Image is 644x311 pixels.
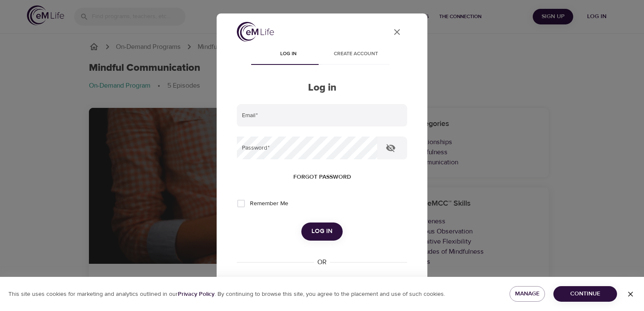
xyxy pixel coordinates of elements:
button: Forgot password [290,169,354,185]
div: disabled tabs example [237,45,407,65]
span: Forgot password [293,172,351,182]
span: Continue [560,289,610,299]
b: Privacy Policy [178,290,215,298]
span: Remember Me [250,199,288,208]
span: Log in [260,50,317,59]
span: Create account [327,50,384,59]
img: logo [237,22,274,42]
div: OR [314,257,330,267]
span: Manage [516,289,538,299]
button: close [387,22,407,42]
h2: Log in [237,82,407,94]
button: Log in [301,223,343,240]
span: Log in [311,226,333,237]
